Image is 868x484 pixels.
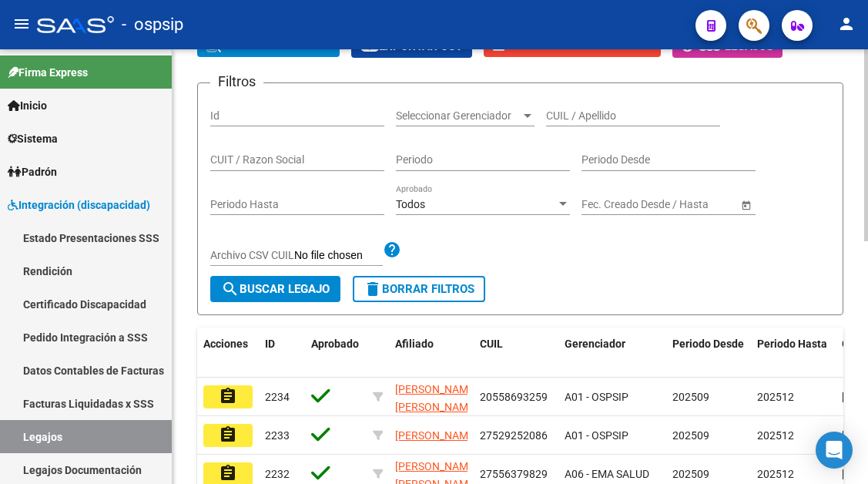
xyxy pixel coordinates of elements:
span: 202512 [757,468,794,480]
span: 2233 [265,429,290,442]
span: Exportar CSV [360,39,463,53]
datatable-header-cell: Afiliado [389,328,474,378]
mat-icon: assignment [219,387,237,405]
datatable-header-cell: Aprobado [305,328,367,378]
span: [PERSON_NAME] [395,429,478,442]
span: 27529252086 [480,429,548,442]
datatable-header-cell: ID [259,328,305,378]
span: Afiliado [395,338,434,350]
span: Firma Express [8,64,88,81]
input: Fecha fin [651,198,726,211]
mat-icon: menu [12,15,31,33]
datatable-header-cell: Gerenciador [558,328,666,378]
span: A06 - EMA SALUD [565,468,649,480]
span: Padrón [8,163,57,180]
span: 202509 [672,391,709,403]
span: 2232 [265,468,290,480]
span: 2234 [265,391,290,403]
span: Archivo CSV CUIL [210,249,294,261]
span: Aprobado [311,338,359,350]
datatable-header-cell: CUIL [474,328,558,378]
button: Borrar Filtros [353,276,485,302]
span: Sistema [8,130,58,147]
span: 202509 [672,468,709,480]
span: Todos [396,198,425,210]
mat-icon: delete [364,280,382,298]
mat-icon: help [383,240,401,259]
span: 202512 [757,429,794,442]
datatable-header-cell: Acciones [197,328,259,378]
span: Acciones [203,338,248,350]
span: - ospsip [122,8,183,42]
mat-icon: assignment [219,425,237,444]
span: 27556379829 [480,468,548,480]
input: Archivo CSV CUIL [294,249,383,263]
button: Open calendar [738,197,754,213]
span: Periodo Desde [672,338,744,350]
span: Seleccionar Gerenciador [396,109,521,123]
button: Buscar Legajo [210,276,340,302]
mat-icon: search [221,280,240,298]
mat-icon: person [837,15,856,33]
span: CUIL [480,338,503,350]
span: ID [265,338,275,350]
span: Borrar Filtros [364,282,474,296]
span: 202509 [672,429,709,442]
datatable-header-cell: Periodo Desde [666,328,751,378]
span: Periodo Hasta [757,338,827,350]
span: A01 - OSPSIP [565,429,628,442]
input: Fecha inicio [581,198,638,211]
h3: Filtros [210,71,263,92]
span: Buscar Legajo [221,282,330,296]
span: Inicio [8,97,47,114]
span: Gerenciador [565,338,625,350]
datatable-header-cell: Periodo Hasta [751,328,836,378]
span: A01 - OSPSIP [565,391,628,403]
span: Integración (discapacidad) [8,197,150,213]
span: [PERSON_NAME] [PERSON_NAME] [395,383,478,413]
mat-icon: assignment [219,464,237,482]
div: Open Intercom Messenger [816,432,853,469]
span: 20558693259 [480,391,548,403]
span: 202512 [757,391,794,403]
